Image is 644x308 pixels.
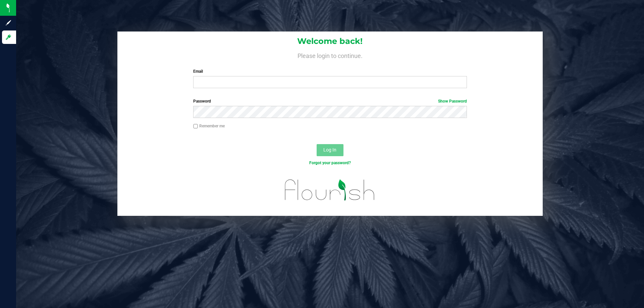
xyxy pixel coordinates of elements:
[193,68,467,74] label: Email
[438,99,467,104] a: Show Password
[323,147,336,152] span: Log In
[117,37,543,46] h1: Welcome back!
[193,124,198,129] input: Remember me
[193,123,225,129] label: Remember me
[193,99,211,104] span: Password
[117,51,543,59] h4: Please login to continue.
[5,19,12,26] inline-svg: Sign up
[309,161,351,165] a: Forgot your password?
[277,173,383,207] img: flourish_logo.svg
[5,34,12,41] inline-svg: Log in
[317,144,343,156] button: Log In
